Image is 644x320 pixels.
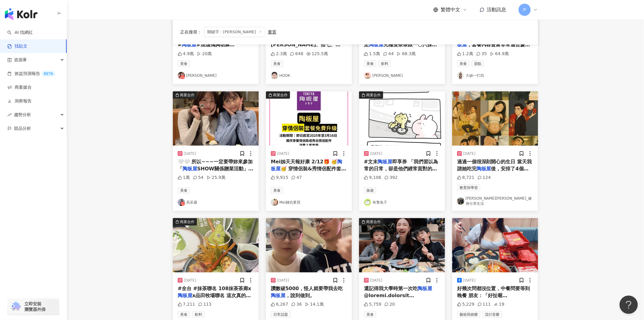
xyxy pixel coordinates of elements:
img: post-image [452,218,538,272]
span: 日常話題 [271,311,290,318]
img: KOL Avatar [457,197,464,205]
div: 5,229 [457,301,474,308]
span: 讚數破5000，怪人就要帶我去吃 [271,286,343,291]
div: 6,267 [271,301,288,308]
div: 113 [198,301,212,308]
img: chrome extension [10,302,22,311]
a: KOL Avatar[PERSON_NAME][PERSON_NAME]_健身分享生活 [457,196,533,206]
div: [DATE] [277,151,289,156]
span: SHOW關係贈菜活動」啦❗ 【活 [178,166,253,178]
span: 即享券 「我們習以為常的日常，卻是他們經常面對的難關」 － 記得當時大包小包+推行李箱卻找不到電梯 或者下樓時沒有手扶梯 面對快要遲到的窘境，才真正有種 「啊，原來這是他們每天每天都要經歷的難關... [364,159,440,274]
span: 美食 [178,311,190,318]
a: searchAI 找網紅 [7,30,33,36]
a: KOL AvatarHOOK [271,72,347,79]
div: 1.2萬 [457,51,473,57]
span: 後，安排了4個扯鈴的朋友 還有跟[PERSON_NAME] [457,166,529,185]
img: post-image [359,218,445,272]
span: 🥳 穿情侶裝&秀情侶配件套餐免費升級❤️ 「 [271,166,346,178]
span: 立即安裝 瀏覽器外掛 [24,301,46,312]
span: rise [7,113,12,117]
div: 9,106 [364,175,381,181]
div: 47 [291,175,302,181]
div: 44 [383,51,394,57]
div: 36 [291,301,302,308]
div: 9,915 [271,175,288,181]
div: [DATE] [463,278,476,283]
div: 2.3萬 [271,51,287,57]
img: KOL Avatar [178,72,185,79]
div: [DATE] [370,278,383,283]
a: KOL AvatarMei錢也要買 [271,199,347,206]
span: 正在搜尋 ： [180,30,201,34]
mark: 陶板屋 [183,166,197,172]
div: 重置 [268,30,276,34]
div: 商業合作 [366,219,381,225]
a: chrome extension立即安裝 瀏覽器外掛 [8,298,59,315]
img: KOL Avatar [364,72,371,79]
span: P [523,6,526,13]
a: 效益預測報告BETA [7,71,55,77]
mark: 陶板屋 [369,42,383,48]
img: post-image [173,91,259,146]
iframe: Help Scout Beacon - Open [620,296,638,314]
div: 392 [384,175,398,181]
span: 美食 [364,311,376,318]
button: 商業合作 [266,91,352,146]
div: 35 [476,51,487,57]
mark: 陶板屋 [378,159,392,165]
a: KOL Avatar高采葳 [178,199,254,206]
img: logo [5,8,37,20]
span: #文末 [364,159,378,165]
mark: 陶板屋 [178,293,192,298]
span: 教育與學習 [457,184,480,191]
span: #全台 #抹茶聯名 108抹茶茶廊x [178,286,251,291]
div: 25.9萬 [207,175,226,181]
div: 商業合作 [180,219,194,225]
div: [DATE] [370,151,383,156]
div: 124 [478,175,491,181]
span: 美食 [457,60,469,67]
div: 125.5萬 [306,51,328,57]
span: 關鍵字：[PERSON_NAME] [204,27,265,37]
img: KOL Avatar [178,199,185,206]
div: 111 [478,301,491,308]
span: 繁體中文 [441,6,460,13]
span: ，說到做到。 [285,293,315,298]
span: 資源庫 [14,53,27,67]
button: 商業合作 [173,91,259,146]
div: [DATE] [277,278,289,283]
div: 68.3萬 [397,51,416,57]
div: 4.9萬 [178,51,194,57]
img: post-image [359,91,445,146]
div: 20 [384,301,395,308]
span: 美食 [271,187,283,194]
img: KOL Avatar [271,72,278,79]
span: 飲料 [192,311,205,318]
span: Mei姊天天報好康 2/12🎁 🥳 [271,159,338,165]
div: 商業合作 [273,92,288,98]
span: 美食 [178,187,190,194]
button: 商業合作 [359,218,445,272]
span: 好幾次問都沒位置，中餐問要等到晚餐 朋友：「好扯喔[PERSON_NAME] [457,286,530,305]
span: 飲料 [379,60,391,67]
img: post-image [266,218,352,272]
div: 1萬 [178,175,190,181]
button: 商業合作 [359,91,445,146]
img: post-image [266,91,352,146]
span: 趨勢分析 [14,108,31,122]
span: 🤍🤍 所以~~~一定要帶妳來參加 「 [178,159,253,171]
span: 美食 [364,60,376,67]
img: KOL Avatar [271,199,278,206]
div: 5,759 [364,301,381,308]
img: post-image [173,218,259,272]
div: 商業合作 [366,92,381,98]
div: 8,721 [457,175,474,181]
img: KOL Avatar [457,72,464,79]
mark: 陶板屋 [182,42,196,48]
img: KOL Avatar [364,199,371,206]
span: 還記得我大學時第一次吃 [364,286,418,291]
div: 64.9萬 [490,51,509,57]
div: 1.5萬 [364,51,380,57]
button: 商業合作 [173,218,259,272]
a: KOL Avatar[PERSON_NAME] [364,72,440,79]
